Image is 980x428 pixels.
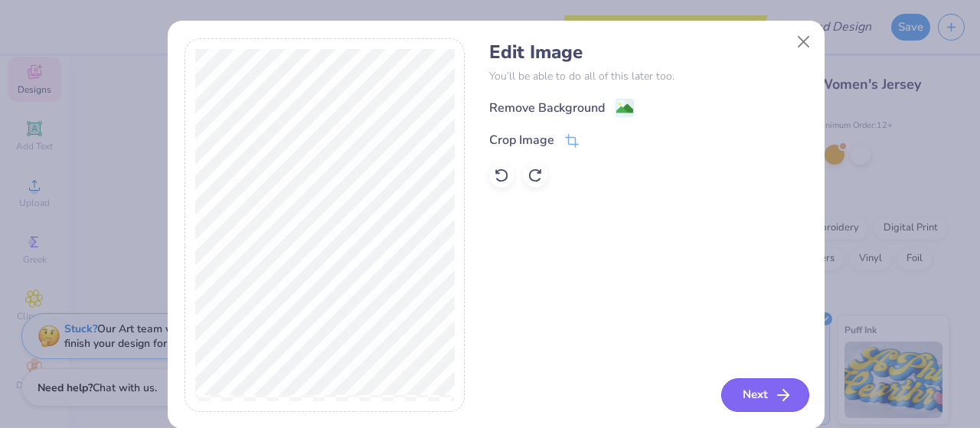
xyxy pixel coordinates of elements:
button: Next [721,378,809,412]
h4: Edit Image [489,41,807,64]
p: You’ll be able to do all of this later too. [489,68,807,84]
button: Close [789,28,818,57]
div: Remove Background [489,99,605,117]
div: Crop Image [489,131,554,149]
